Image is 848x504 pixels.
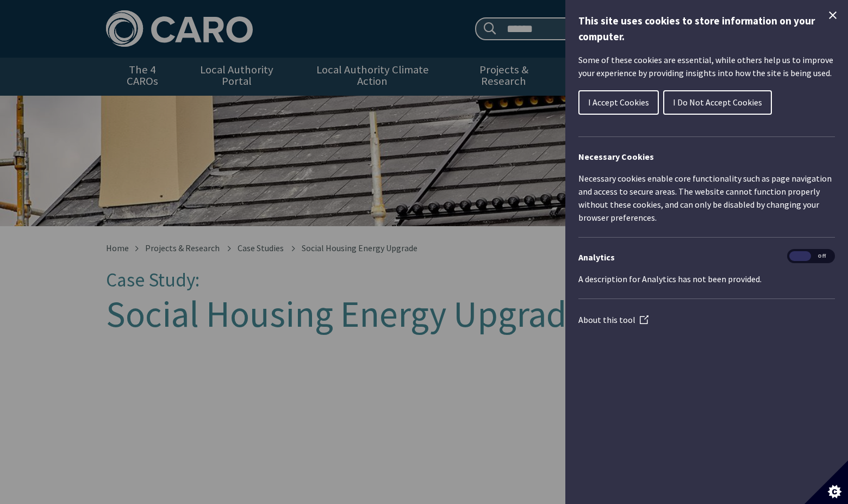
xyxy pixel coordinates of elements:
p: A description for Analytics has not been provided. [578,272,835,285]
button: I Do Not Accept Cookies [663,90,772,115]
button: Set cookie preferences [805,461,848,504]
p: Some of these cookies are essential, while others help us to improve your experience by providing... [578,53,835,79]
span: Off [811,251,833,262]
h1: This site uses cookies to store information on your computer. [578,13,835,45]
h2: Necessary Cookies [578,150,835,163]
a: About this tool [578,314,649,325]
button: Close Cookie Control [826,9,839,22]
span: I Do Not Accept Cookies [673,97,762,108]
button: I Accept Cookies [578,90,659,115]
h3: Analytics [578,251,835,264]
span: On [789,251,811,262]
p: Necessary cookies enable core functionality such as page navigation and access to secure areas. T... [578,172,835,224]
span: I Accept Cookies [588,97,649,108]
